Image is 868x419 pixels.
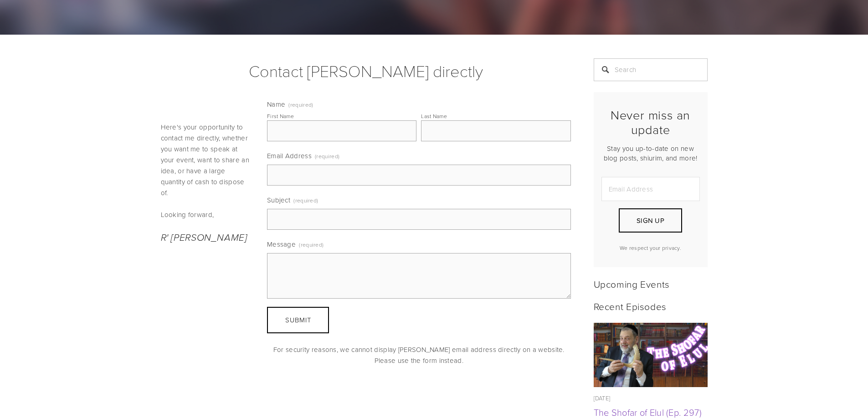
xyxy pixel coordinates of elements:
[593,323,708,387] img: The Shofar of Elul (Ep. 297)
[601,108,700,137] h2: Never miss an update
[161,58,571,83] h1: Contact [PERSON_NAME] directly
[421,112,447,120] div: Last Name
[619,208,682,233] button: Sign Up
[299,238,324,251] span: (required)
[288,102,313,108] span: (required)
[161,209,252,220] p: Looking forward,
[637,216,664,225] span: Sign Up
[267,307,329,333] button: SubmitSubmit
[285,315,311,325] span: Submit
[267,112,294,120] div: First Name
[594,278,708,290] h2: Upcoming Events
[594,58,708,81] input: Search
[601,144,700,163] p: Stay you up-to-date on new blog posts, shiurim, and more!
[594,300,708,312] h2: Recent Episodes
[161,232,247,243] em: R' [PERSON_NAME]
[267,99,285,109] span: Name
[594,406,702,419] a: The Shofar of Elul (Ep. 297)
[161,122,252,198] p: Here's your opportunity to contact me directly, whether you want me to speak at your event, want ...
[315,150,339,163] span: (required)
[601,177,700,201] input: Email Address
[267,195,290,205] span: Subject
[601,244,700,252] p: We respect your privacy.
[594,394,611,402] time: [DATE]
[267,151,312,160] span: Email Address
[267,344,571,366] p: For security reasons, we cannot display [PERSON_NAME] email address directly on a website. Please...
[293,194,318,207] span: (required)
[267,239,296,249] span: Message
